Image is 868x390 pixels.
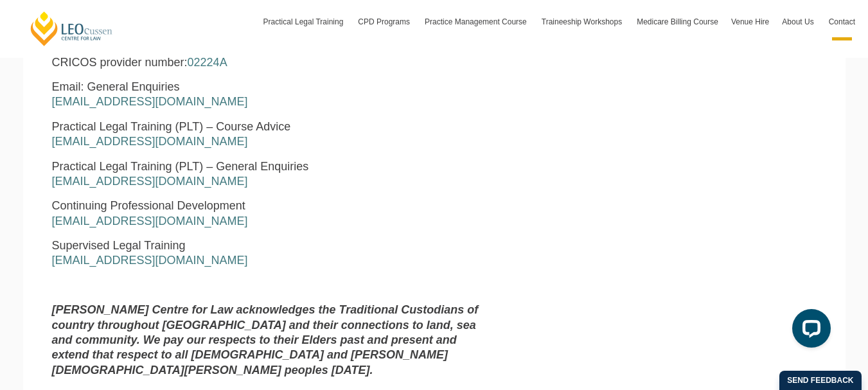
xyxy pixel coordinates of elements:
a: Practical Legal Training [257,3,352,40]
a: Medicare Billing Course [630,3,725,40]
a: [PERSON_NAME] Centre for Law [29,10,114,47]
a: [EMAIL_ADDRESS][DOMAIN_NAME] [52,135,248,148]
a: Practice Management Course [418,3,535,40]
p: CRICOS provider number: [52,55,490,70]
a: [EMAIL_ADDRESS][DOMAIN_NAME] [52,215,248,227]
iframe: LiveChat chat widget [782,304,836,358]
span: Practical Legal Training (PLT) – General Enquiries [52,160,309,173]
p: Continuing Professional Development [52,199,490,229]
a: Contact [822,3,862,40]
a: 02224A [188,56,227,69]
strong: [PERSON_NAME] Centre for Law acknowledges the Traditional Custodians of country throughout [GEOGR... [52,303,479,377]
p: Supervised Legal Training [52,238,490,269]
a: [EMAIL_ADDRESS][DOMAIN_NAME] [52,175,248,188]
a: About Us [775,3,822,40]
a: CPD Programs [351,3,418,40]
p: Practical Legal Training (PLT) – Course Advice [52,120,490,150]
a: [EMAIL_ADDRESS][DOMAIN_NAME] [52,254,248,267]
p: Email: General Enquiries [52,80,490,110]
a: Venue Hire [725,3,775,40]
a: [EMAIL_ADDRESS][DOMAIN_NAME] [52,95,248,108]
a: Traineeship Workshops [535,3,630,40]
